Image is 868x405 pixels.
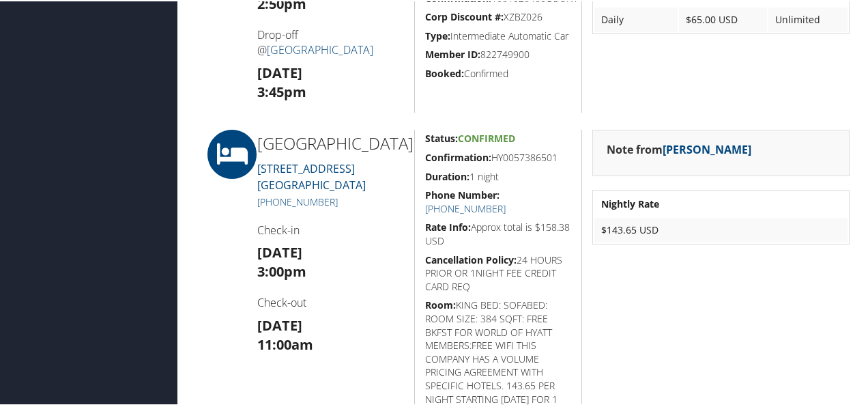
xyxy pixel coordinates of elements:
[257,81,306,100] strong: 3:45pm
[594,6,678,31] td: Daily
[257,294,404,309] h4: Check-out
[425,9,504,22] strong: Corp Discount #:
[425,252,571,292] h5: 24 HOURS PRIOR OR 1NIGHT FEE CREDIT CARD REQ
[425,46,480,59] strong: Member ID:
[425,187,500,200] strong: Phone Number:
[425,169,571,182] h5: 1 night
[257,334,313,352] strong: 11:00am
[425,66,464,79] strong: Booked:
[257,221,404,236] h4: Check-in
[425,169,469,182] strong: Duration:
[594,191,848,215] th: Nightly Rate
[257,261,306,279] strong: 3:00pm
[425,28,450,41] strong: Type:
[425,66,571,79] h5: Confirmed
[425,46,571,60] h5: 822749900
[458,130,515,143] span: Confirmed
[425,9,571,23] h5: XZBZ026
[257,194,338,207] a: [PHONE_NUMBER]
[425,219,571,246] h5: Approx total is $158.38 USD
[594,217,848,241] td: $143.65 USD
[425,219,471,232] strong: Rate Info:
[425,130,458,143] strong: Status:
[607,141,751,156] strong: Note from
[257,130,404,154] h2: [GEOGRAPHIC_DATA]
[425,297,456,310] strong: Room:
[257,242,302,260] strong: [DATE]
[257,315,302,333] strong: [DATE]
[425,28,571,42] h5: Intermediate Automatic Car
[257,62,302,81] strong: [DATE]
[257,26,404,57] h4: Drop-off @
[267,41,373,56] a: [GEOGRAPHIC_DATA]
[425,150,491,163] strong: Confirmation:
[663,141,751,156] a: [PERSON_NAME]
[425,252,517,265] strong: Cancellation Policy:
[768,6,848,31] td: Unlimited
[257,160,366,191] a: [STREET_ADDRESS][GEOGRAPHIC_DATA]
[679,6,767,31] td: $65.00 USD
[425,150,571,163] h5: HY0057386501
[425,201,506,214] a: [PHONE_NUMBER]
